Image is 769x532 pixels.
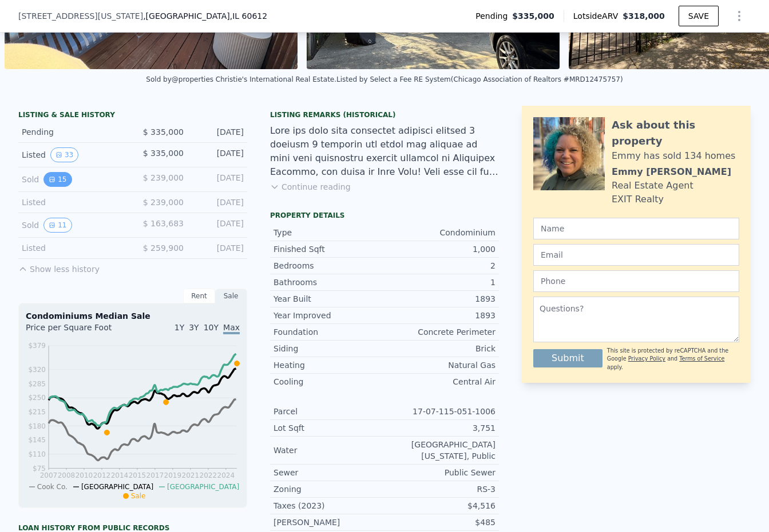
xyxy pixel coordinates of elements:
div: 1 [384,277,496,288]
div: Central Air [384,376,496,387]
div: [DATE] [193,242,244,254]
div: Property details [270,211,499,220]
div: Taxes (2023) [273,500,384,511]
button: SAVE [679,6,719,26]
div: Condominiums Median Sale [26,310,240,322]
input: Email [533,244,739,266]
button: Show less history [18,259,100,275]
div: [DATE] [193,147,244,162]
div: 2 [384,260,496,271]
div: Real Estate Agent [612,179,693,193]
span: [GEOGRAPHIC_DATA] [81,483,153,491]
span: Lotside ARV [573,10,623,22]
tspan: 2024 [217,471,235,479]
div: Condominium [384,227,496,238]
button: Continue reading [270,181,351,193]
div: Price per Square Foot [26,322,133,340]
div: Emmy has sold 134 homes [612,149,735,163]
tspan: $145 [28,436,46,444]
div: Lot Sqft [273,422,384,434]
tspan: 2014 [111,471,129,479]
span: [STREET_ADDRESS][US_STATE] [18,10,143,22]
div: Bathrooms [273,277,384,288]
div: Year Improved [273,310,384,321]
span: , [GEOGRAPHIC_DATA] [143,10,267,22]
input: Phone [533,270,739,292]
div: LISTING & SALE HISTORY [18,110,247,122]
tspan: 2015 [129,471,146,479]
div: Sold [22,172,124,187]
tspan: 2007 [40,471,58,479]
button: View historical data [43,172,72,187]
div: 1893 [384,310,496,321]
span: Cook Co. [37,483,68,491]
div: Sold by @properties Christie's International Real Estate . [146,75,336,83]
div: Finished Sqft [273,243,384,255]
span: $ 239,000 [143,173,184,182]
tspan: $250 [28,394,46,402]
div: 3,751 [384,422,496,434]
div: Sold [22,218,124,233]
div: Listed [22,197,124,208]
div: Year Built [273,293,384,305]
div: Emmy [PERSON_NAME] [612,165,731,179]
tspan: $285 [28,380,46,388]
tspan: 2022 [200,471,217,479]
a: Terms of Service [679,355,724,362]
span: $ 239,000 [143,198,184,207]
tspan: 2010 [76,471,93,479]
div: Foundation [273,326,384,338]
tspan: 2019 [164,471,182,479]
span: Pending [475,10,512,22]
span: , IL 60612 [230,11,267,21]
div: [DATE] [193,218,244,233]
div: 17-07-115-051-1006 [384,406,496,417]
tspan: 2008 [58,471,76,479]
div: EXIT Realty [612,193,664,206]
div: Sewer [273,467,384,478]
div: Brick [384,343,496,354]
div: $4,516 [384,500,496,511]
div: Sale [215,289,247,303]
div: Concrete Perimeter [384,326,496,338]
div: Listed [22,147,124,162]
span: $ 259,900 [143,243,184,253]
span: 3Y [189,323,199,332]
div: Siding [273,343,384,354]
div: Pending [22,126,124,138]
div: [DATE] [193,126,244,138]
tspan: 2012 [93,471,111,479]
div: Water [273,445,384,456]
div: $485 [384,517,496,528]
div: [DATE] [193,197,244,208]
div: This site is protected by reCAPTCHA and the Google and apply. [607,347,739,371]
div: [GEOGRAPHIC_DATA][US_STATE], Public [384,439,496,462]
div: Listed [22,242,124,254]
a: Privacy Policy [628,355,665,362]
tspan: $75 [33,465,46,473]
span: Max [223,323,240,334]
span: $ 335,000 [143,127,184,137]
tspan: 2021 [182,471,200,479]
button: View historical data [43,218,72,233]
span: Sale [131,492,146,500]
span: $318,000 [623,11,665,21]
div: Heating [273,359,384,371]
div: [PERSON_NAME] [273,517,384,528]
div: 1893 [384,293,496,305]
tspan: $110 [28,450,46,458]
span: $ 163,683 [143,219,184,228]
div: Bedrooms [273,260,384,271]
div: Cooling [273,376,384,387]
button: View historical data [50,147,78,162]
div: Public Sewer [384,467,496,478]
div: Type [273,227,384,238]
div: Lore ips dolo sita consectet adipisci elitsed 3 doeiusm 9 temporin utl etdol mag aliquae ad mini ... [270,124,499,179]
div: Ask about this property [612,117,739,149]
div: Zoning [273,483,384,495]
button: Show Options [728,5,751,27]
input: Name [533,218,739,239]
div: Listing Remarks (Historical) [270,110,499,119]
span: 10Y [204,323,219,332]
tspan: $379 [28,342,46,350]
